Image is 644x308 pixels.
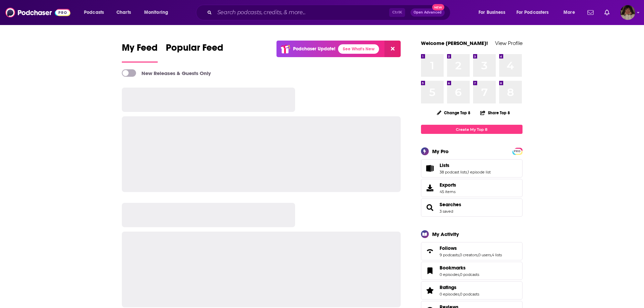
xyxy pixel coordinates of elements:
[440,284,479,290] a: Ratings
[423,246,437,256] a: Follows
[467,170,468,174] span: ,
[293,46,335,52] p: Podchaser Update!
[166,42,223,57] span: Popular Feed
[479,8,505,17] span: For Business
[421,125,523,134] a: Create My Top 8
[602,7,612,18] a: Show notifications dropdown
[491,253,492,257] span: ,
[440,170,467,174] a: 38 podcast lists
[5,6,70,19] img: Podchaser - Follow, Share and Rate Podcasts
[432,231,459,237] div: My Activity
[389,8,405,17] span: Ctrl K
[620,5,635,20] img: User Profile
[423,266,437,276] a: Bookmarks
[512,7,559,18] button: open menu
[410,8,445,17] button: Open AdvancedNew
[474,7,514,18] button: open menu
[414,11,442,14] span: Open Advanced
[84,8,104,17] span: Podcasts
[116,8,131,17] span: Charts
[421,281,523,300] span: Ratings
[495,40,523,46] a: View Profile
[460,272,479,277] a: 0 podcasts
[79,7,113,18] button: open menu
[215,7,389,18] input: Search podcasts, credits, & more...
[421,198,523,217] span: Searches
[563,8,575,17] span: More
[112,7,135,18] a: Charts
[468,170,491,174] a: 1 episode list
[423,164,437,173] a: Lists
[460,292,479,297] a: 0 podcasts
[423,183,437,193] span: Exports
[559,7,583,18] button: open menu
[492,253,502,257] a: 4 lists
[421,179,523,197] a: Exports
[421,262,523,280] span: Bookmarks
[440,182,456,188] span: Exports
[440,284,457,290] span: Ratings
[440,245,502,251] a: Follows
[144,8,168,17] span: Monitoring
[585,7,596,18] a: Show notifications dropdown
[440,272,459,277] a: 0 episodes
[440,209,453,214] a: 3 saved
[478,253,478,257] span: ,
[122,42,158,57] span: My Feed
[440,162,491,168] a: Lists
[516,8,549,17] span: For Podcasters
[440,245,457,251] span: Follows
[459,272,460,277] span: ,
[620,5,635,20] span: Logged in as angelport
[440,253,459,257] a: 9 podcasts
[433,109,475,117] button: Change Top 8
[480,106,510,119] button: Share Top 8
[139,7,177,18] button: open menu
[432,4,444,10] span: New
[440,292,459,297] a: 0 episodes
[460,253,478,257] a: 0 creators
[513,148,521,153] a: PRO
[620,5,635,20] button: Show profile menu
[421,242,523,260] span: Follows
[166,42,223,63] a: Popular Feed
[202,5,457,20] div: Search podcasts, credits, & more...
[440,162,449,168] span: Lists
[122,42,158,63] a: My Feed
[423,203,437,212] a: Searches
[421,40,488,46] a: Welcome [PERSON_NAME]!
[423,286,437,295] a: Ratings
[338,44,379,54] a: See What's New
[421,159,523,177] span: Lists
[459,253,460,257] span: ,
[478,253,491,257] a: 0 users
[440,202,461,208] a: Searches
[440,265,479,271] a: Bookmarks
[459,292,460,297] span: ,
[432,148,449,155] div: My Pro
[440,265,466,271] span: Bookmarks
[440,189,456,194] span: 45 items
[122,69,211,77] a: New Releases & Guests Only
